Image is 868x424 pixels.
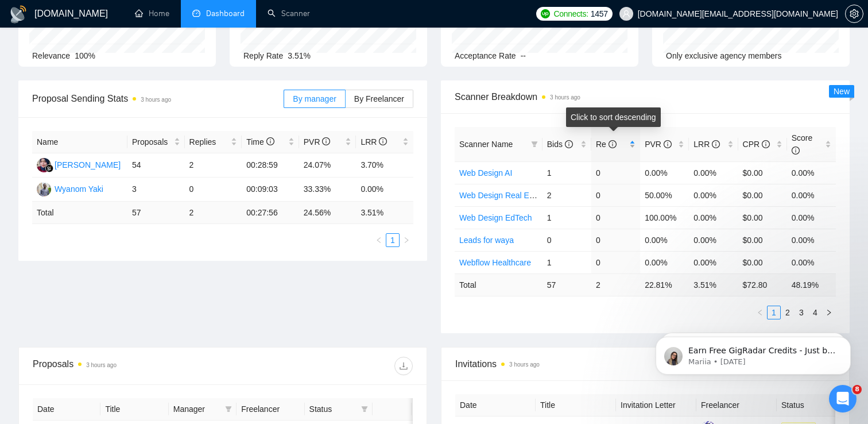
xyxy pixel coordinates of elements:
[541,9,550,18] img: upwork-logo.png
[787,161,836,184] td: 0.00%
[767,306,781,319] li: 1
[127,178,185,202] td: 3
[845,5,863,23] button: setting
[565,140,573,148] span: info-circle
[288,51,311,60] span: 3.51%
[553,7,588,20] span: Connects:
[696,394,777,417] th: Freelancer
[738,206,787,229] td: $0.00
[542,273,591,296] td: 57
[753,306,767,319] button: left
[550,94,580,101] time: 3 hours ago
[299,153,356,178] td: 24.07%
[638,313,868,393] iframe: Intercom notifications message
[591,184,640,206] td: 0
[738,251,787,273] td: $0.00
[32,202,127,224] td: Total
[185,178,242,202] td: 0
[640,184,689,206] td: 50.00%
[743,140,770,149] span: CPR
[185,202,242,224] td: 2
[738,273,787,296] td: $ 72.80
[268,9,310,18] a: searchScanner
[309,403,356,415] span: Status
[640,206,689,229] td: 100.00%
[242,178,299,202] td: 00:09:03
[712,140,720,148] span: info-circle
[185,153,242,178] td: 2
[689,229,738,251] td: 0.00%
[640,251,689,273] td: 0.00%
[395,361,412,371] span: download
[542,161,591,184] td: 1
[689,161,738,184] td: 0.00%
[127,153,185,178] td: 54
[386,233,400,247] li: 1
[536,394,616,417] th: Title
[185,131,242,153] th: Replies
[75,51,95,60] span: 100%
[777,394,857,417] th: Status
[266,137,274,145] span: info-circle
[243,51,283,60] span: Reply Rate
[640,229,689,251] td: 0.00%
[141,97,171,103] time: 3 hours ago
[792,133,813,155] span: Score
[9,5,28,24] img: logo
[400,233,413,247] li: Next Page
[640,273,689,296] td: 22.81 %
[455,357,835,371] span: Invitations
[753,306,767,319] li: Previous Page
[566,107,661,127] div: Click to sort descending
[242,202,299,224] td: 00:27:56
[829,385,857,413] iframe: Intercom live chat
[33,398,100,421] th: Date
[169,398,237,421] th: Manager
[757,309,764,316] span: left
[237,398,304,421] th: Freelancer
[787,206,836,229] td: 0.00%
[45,164,53,172] img: gigradar-bm.png
[361,406,368,413] span: filter
[542,229,591,251] td: 0
[375,237,382,244] span: left
[400,233,413,247] button: right
[459,168,512,178] a: Web Design AI
[596,140,617,149] span: Re
[386,234,399,246] a: 1
[542,184,591,206] td: 2
[781,306,794,319] a: 2
[640,161,689,184] td: 0.00%
[591,206,640,229] td: 0
[845,9,863,18] a: setting
[808,306,822,319] li: 4
[246,137,274,147] span: Time
[356,153,413,178] td: 3.70%
[455,273,542,296] td: Total
[547,140,573,149] span: Bids
[529,136,540,153] span: filter
[356,178,413,202] td: 0.00%
[591,273,640,296] td: 2
[591,7,608,20] span: 1457
[542,251,591,273] td: 1
[689,206,738,229] td: 0.00%
[762,140,770,148] span: info-circle
[379,137,387,145] span: info-circle
[826,309,832,316] span: right
[852,385,862,394] span: 8
[242,153,299,178] td: 00:28:59
[135,9,169,18] a: homeHome
[32,131,127,153] th: Name
[645,140,672,149] span: PVR
[459,236,514,245] a: Leads for waya
[173,403,220,415] span: Manager
[403,237,410,244] span: right
[787,251,836,273] td: 0.00%
[693,140,720,149] span: LRR
[192,9,200,17] span: dashboard
[225,406,232,413] span: filter
[37,184,103,193] a: WYWyanom Yaki
[795,306,808,319] li: 3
